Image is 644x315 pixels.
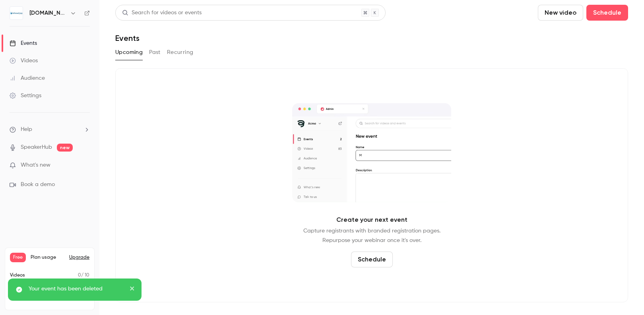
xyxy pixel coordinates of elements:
button: Schedule [586,5,628,21]
span: 0 [78,273,81,278]
span: Book a demo [21,181,55,189]
h1: Events [115,33,140,43]
p: / 10 [78,272,89,279]
button: Schedule [351,252,393,267]
button: close [130,285,135,294]
div: Events [10,39,37,47]
button: Recurring [167,46,194,59]
p: Your event has been deleted [29,285,124,293]
span: Plan usage [31,254,64,261]
button: Upgrade [69,254,89,261]
li: help-dropdown-opener [10,125,90,134]
h6: [DOMAIN_NAME] [29,9,67,17]
p: Videos [10,272,25,279]
a: SpeakerHub [21,143,52,152]
button: Upcoming [115,46,143,59]
p: Capture registrants with branded registration pages. Repurpose your webinar once it's over. [303,226,440,245]
div: Audience [10,74,45,82]
p: Create your next event [336,215,407,225]
div: Search for videos or events [122,9,202,17]
div: Settings [10,92,41,100]
span: Help [21,125,32,134]
button: Past [149,46,161,59]
button: New video [538,5,583,21]
img: Showd.me [10,7,23,19]
span: What's new [21,161,50,169]
span: Free [10,253,26,262]
span: new [57,144,73,152]
div: Videos [10,57,38,65]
